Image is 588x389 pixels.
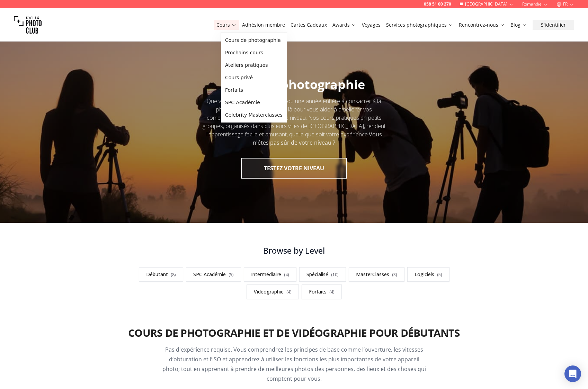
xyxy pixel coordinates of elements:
span: ( 4 ) [284,272,289,278]
a: Spécialisé(10) [299,267,346,282]
span: ( 10 ) [331,272,339,278]
a: Ateliers pratiques [222,59,285,71]
span: Pas d'expérience requise. Vous comprendrez les principes de base comme l’ouverture, les vitesses ... [162,346,426,382]
button: Blog [508,20,530,30]
span: Cours de photographie [223,76,365,93]
button: Cartes Cadeaux [288,20,330,30]
button: Services photographiques [383,20,456,30]
a: Forfaits(4) [302,284,342,299]
button: Adhésion membre [239,20,288,30]
div: Que vous ayez quelques heures ou une année entière à consacrer à la photographie, nous sommes là ... [200,97,388,147]
a: SPC Académie [222,96,285,109]
a: Cartes Cadeaux [291,21,327,28]
img: Swiss photo club [14,11,42,39]
div: Open Intercom Messenger [564,365,581,382]
a: Vidéographie(4) [247,284,299,299]
a: Prochains cours [222,46,285,59]
a: MasterClasses(3) [349,267,404,282]
span: ( 8 ) [171,272,176,278]
span: ( 4 ) [329,289,335,295]
button: Awards [330,20,359,30]
a: Cours de photographie [222,34,285,46]
h3: Browse by Level [122,245,466,256]
span: ( 4 ) [286,289,292,295]
a: Logiciels(5) [407,267,449,282]
span: ( 3 ) [392,272,397,278]
button: Voyages [359,20,383,30]
a: Celebrity Masterclasses [222,109,285,121]
span: ( 5 ) [437,272,442,278]
a: Cours privé [222,71,285,84]
button: Cours [214,20,239,30]
a: Rencontrez-nous [459,21,505,28]
a: Cours [216,21,237,28]
a: Forfaits [222,84,285,96]
button: Rencontrez-nous [456,20,508,30]
a: Débutant(8) [139,267,183,282]
a: Intermédiaire(4) [244,267,296,282]
button: S'identifier [533,20,574,30]
span: ( 5 ) [229,272,234,278]
h2: Cours de photographie et de vidéographie pour débutants [128,327,460,339]
a: Voyages [362,21,381,28]
a: Adhésion membre [242,21,285,28]
button: TESTEZ VOTRE NIVEAU [241,158,347,179]
a: Services photographiques [386,21,453,28]
a: SPC Académie(5) [186,267,241,282]
a: Awards [332,21,356,28]
a: 058 51 00 270 [424,1,451,7]
a: Blog [510,21,527,28]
